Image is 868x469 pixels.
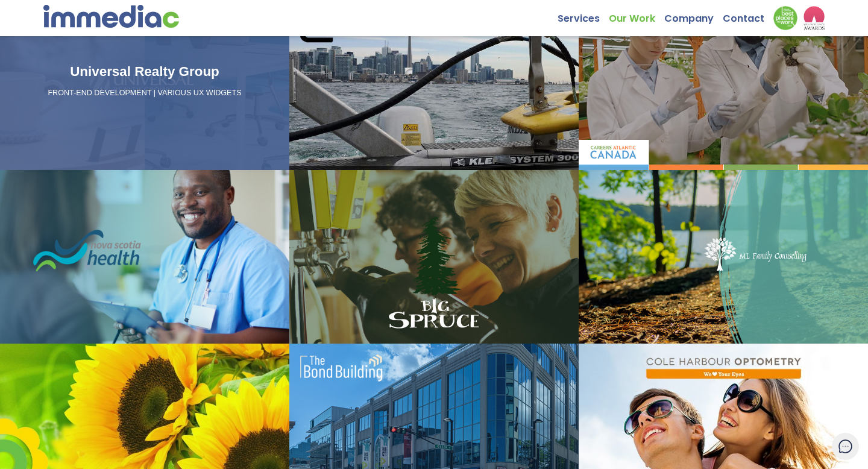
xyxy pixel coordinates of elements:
[804,6,825,30] img: logo2_wea_nobg.webp
[664,6,723,25] a: Company
[609,6,664,25] a: Our Work
[558,6,609,25] a: Services
[5,61,285,82] h3: Universal Realty Group
[43,5,179,28] img: immediac
[723,6,773,25] a: Contact
[5,88,285,99] p: FRONT-END DEVELOPMENT | VARIOUS UX WIDGETS
[773,6,797,30] img: Down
